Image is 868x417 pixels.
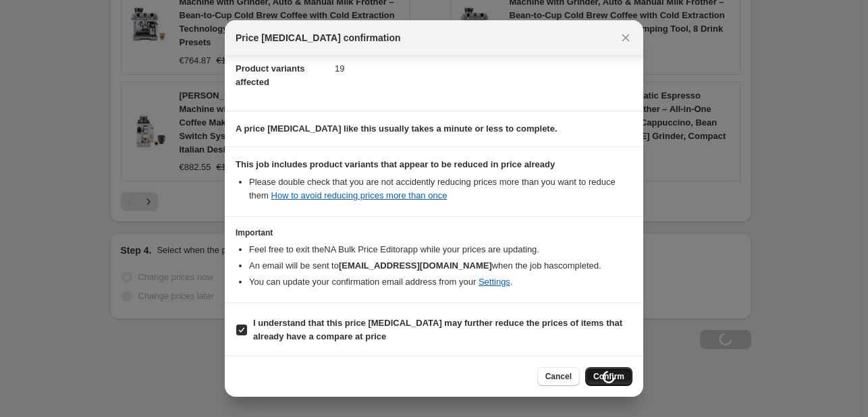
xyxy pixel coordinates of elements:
li: An email will be sent to when the job has completed . [249,259,632,273]
b: A price [MEDICAL_DATA] like this usually takes a minute or less to complete. [236,123,558,134]
span: Product variants affected [236,63,305,87]
a: Settings [479,277,510,287]
span: Cancel [545,371,572,382]
dd: 19 [335,51,632,86]
li: Please double check that you are not accidently reducing prices more than you want to reduce them [249,175,632,202]
b: I understand that this price [MEDICAL_DATA] may further reduce the prices of items that already h... [253,318,622,341]
a: How to avoid reducing prices more than once [271,190,447,200]
li: You can update your confirmation email address from your . [249,275,632,289]
span: Price [MEDICAL_DATA] confirmation [236,31,401,45]
h3: Important [236,227,632,238]
b: [EMAIL_ADDRESS][DOMAIN_NAME] [339,260,492,271]
button: Cancel [537,367,580,386]
li: Feel free to exit the NA Bulk Price Editor app while your prices are updating. [249,243,632,256]
button: Close [616,28,635,47]
b: This job includes product variants that appear to be reduced in price already [236,159,555,169]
